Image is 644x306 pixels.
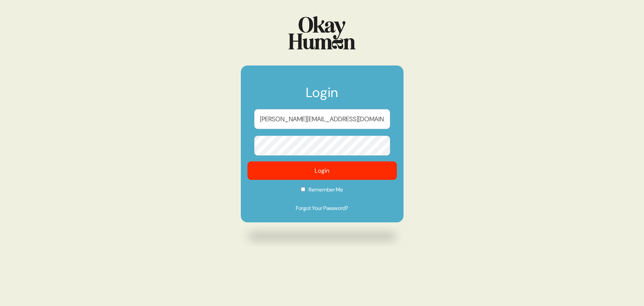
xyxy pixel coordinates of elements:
label: Remember Me [254,186,390,198]
button: Login [247,162,397,180]
img: Logo [288,16,356,49]
h1: Login [254,86,390,106]
input: Email [254,109,390,129]
img: Drop shadow [241,226,404,247]
a: Forgot Your Password? [254,204,390,212]
input: Remember Me [301,187,305,191]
